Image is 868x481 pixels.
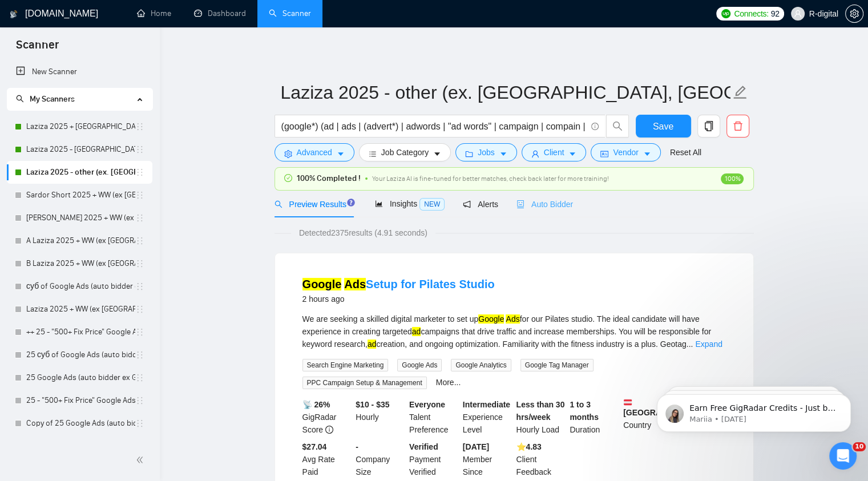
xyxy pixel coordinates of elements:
div: Tooltip anchor [346,198,357,207]
li: 25 суб of Google Ads (auto bidder ex GTM) -> USA, Expert&Intermediate, H - $25, F -$300, 4.5 stars [7,343,152,366]
input: Scanner name... [281,78,730,107]
span: Google Analytics [451,359,511,371]
a: Copy of 25 Google Ads (auto bidder ex GTM) -> [GEOGRAPHIC_DATA], Expert&Intermediate, H - $25, F ... [26,412,135,435]
iframe: Intercom notifications message [640,370,868,450]
b: - [356,442,358,451]
span: Connects: [734,7,768,20]
b: [GEOGRAPHIC_DATA] [623,398,709,417]
a: 25 - "500+ Fix Price" Google Ads (auto bidder ex GTM) -> WW [26,389,135,412]
div: Company Size [353,440,407,478]
span: Client [544,146,564,159]
span: My Scanners [30,94,75,104]
a: 25 суб of Google Ads (auto bidder ex GTM) -> [GEOGRAPHIC_DATA], Expert&Intermediate, H - $25, F -... [26,343,135,366]
div: Country [621,398,675,436]
div: We are seeking a skilled digital marketer to set up for our Pilates studio. The ideal candidate w... [302,313,726,350]
span: holder [135,282,144,291]
mark: Ads [506,314,519,324]
span: Your Laziza AI is fine-tuned for better matches, check back later for more training! [372,175,609,183]
span: holder [135,305,144,314]
span: ... [687,339,693,349]
li: Laziza 2025 + USA, CA, AU [7,115,152,138]
button: folderJobscaret-down [455,143,517,161]
button: barsJob Categorycaret-down [359,143,451,161]
a: dashboardDashboard [194,9,246,18]
span: Scanner [7,37,68,60]
img: logo [10,5,18,23]
span: holder [135,328,144,337]
span: double-left [136,454,147,466]
a: homeHome [137,9,171,18]
button: userClientcaret-down [522,143,587,161]
button: copy [697,115,720,138]
a: Google AdsSetup for Pilates Studio [302,278,495,290]
span: 100% [721,173,744,184]
li: суб - Google Ads (auto bidder ex GTM)-> Worldwide, Expert&Intermediate, H - $25, F -$300, 4.5 stars [7,435,152,458]
mark: Google [302,278,342,290]
a: More... [436,378,461,387]
mark: ad [412,327,421,336]
span: search [16,95,24,103]
mark: ad [368,339,377,349]
b: 1 to 3 months [570,400,599,422]
span: Alerts [463,200,498,209]
b: ⭐️ 4.83 [516,442,542,451]
span: holder [135,213,144,223]
button: settingAdvancedcaret-down [274,143,354,161]
div: Client Feedback [514,440,568,478]
span: caret-down [643,149,651,158]
b: 📡 26% [302,400,330,409]
span: holder [135,168,144,177]
span: setting [846,9,863,18]
li: суб of Google Ads (auto bidder ex GTM) -> USA, Expert&Intermediate, H - $25, F -$300, 4.5 stars [7,275,152,298]
span: caret-down [568,149,576,158]
a: 25 Google Ads (auto bidder ex GTM) -> [GEOGRAPHIC_DATA], Expert&Intermediate, H - $25, F -$300, 4... [26,366,135,389]
b: Intermediate [463,400,510,409]
li: B Laziza 2025 + WW (ex USA, CA, AU) [7,252,152,275]
button: delete [726,115,749,138]
span: holder [135,419,144,428]
span: bars [369,149,377,158]
span: robot [516,200,524,208]
span: search [607,121,628,131]
a: setting [845,9,863,18]
span: Preview Results [274,200,357,209]
span: holder [135,373,144,382]
span: check-circle [284,174,292,182]
span: edit [733,85,748,100]
span: NEW [419,198,445,211]
span: area-chart [375,200,383,208]
img: 🇦🇹 [624,398,632,406]
span: setting [284,149,292,158]
b: $27.04 [302,442,327,451]
span: PPC Campaign Setup & Management [302,377,427,389]
span: holder [135,259,144,268]
a: Reset All [670,146,701,159]
span: Insights [375,199,445,208]
mark: Google [478,314,504,324]
b: [DATE] [463,442,489,451]
span: holder [135,396,144,405]
div: Avg Rate Paid [300,440,354,478]
a: Sardor Short 2025 + WW (ex [GEOGRAPHIC_DATA], [GEOGRAPHIC_DATA], [GEOGRAPHIC_DATA]) [26,184,135,207]
button: setting [845,5,863,23]
li: Laziza 2025 - other (ex. USA, CA, AU, Europe) [7,161,152,184]
span: holder [135,122,144,131]
div: GigRadar Score [300,398,354,436]
span: Jobs [478,146,495,159]
span: Google Tag Manager [520,359,594,371]
span: notification [463,200,471,208]
img: upwork-logo.png [721,9,730,18]
span: Job Category [381,146,429,159]
b: Everyone [409,400,445,409]
a: [PERSON_NAME] 2025 + WW (ex [GEOGRAPHIC_DATA], [GEOGRAPHIC_DATA], [GEOGRAPHIC_DATA]) [26,207,135,229]
li: ++ 25 - "500+ Fix Price" Google Ads (auto bidder ex GTM) -> WW [7,321,152,343]
span: Auto Bidder [516,200,573,209]
div: 2 hours ago [302,292,495,306]
span: holder [135,145,144,154]
b: $10 - $35 [356,400,389,409]
a: Laziza 2025 + WW (ex [GEOGRAPHIC_DATA], [GEOGRAPHIC_DATA], [GEOGRAPHIC_DATA]) [26,298,135,321]
span: 92 [771,7,780,20]
li: Copy of 25 Google Ads (auto bidder ex GTM) -> USA, Expert&Intermediate, H - $25, F -$300, 4.5 stars [7,412,152,435]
